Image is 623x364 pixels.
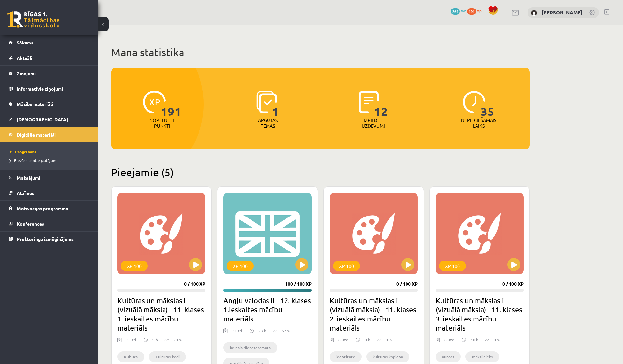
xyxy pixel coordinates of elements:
span: [DEMOGRAPHIC_DATA] [17,116,68,122]
span: Atzīmes [17,190,34,196]
span: 264 [451,8,460,15]
legend: Informatīvie ziņojumi [17,81,90,96]
a: Konferences [9,216,90,231]
span: Sākums [17,40,33,45]
li: mākslinieks [465,351,499,362]
a: [DEMOGRAPHIC_DATA] [9,112,90,127]
li: autors [436,351,461,362]
li: Kultūras kodi [149,351,186,362]
p: Apgūtās tēmas [255,117,281,129]
div: XP 100 [333,261,360,271]
div: 8 uzd. [338,337,349,347]
p: 20 % [173,337,182,343]
p: Izpildīti uzdevumi [360,117,386,129]
a: 191 xp [467,8,485,13]
p: 0 h [365,337,370,343]
p: 23 h [258,328,266,334]
p: 0 % [494,337,500,343]
a: Atzīmes [9,185,90,200]
legend: Maksājumi [17,170,90,185]
p: 0 % [386,337,392,343]
h2: Kultūras un mākslas i (vizuālā māksla) - 11. klases 2. ieskaites mācību materiāls [330,296,418,332]
div: 5 uzd. [126,337,137,347]
h1: Mana statistika [111,46,530,59]
p: Nopelnītie punkti [149,117,175,129]
a: Digitālie materiāli [9,127,90,142]
h2: Kultūras un mākslas i (vizuālā māksla) - 11. klases 3. ieskaites mācību materiāls [436,296,524,332]
a: Proktoringa izmēģinājums [9,232,90,247]
img: icon-clock-7be60019b62300814b6bd22b8e044499b485619524d84068768e800edab66f18.svg [463,91,486,113]
span: Motivācijas programma [17,205,68,211]
li: identitāte [330,351,362,362]
span: Proktoringa izmēģinājums [17,236,74,242]
a: Mācību materiāli [9,96,90,112]
div: XP 100 [439,261,466,271]
img: Rebeka Trofimova [531,10,537,16]
span: Programma [10,149,37,154]
a: Informatīvie ziņojumi [9,81,90,96]
span: Biežāk uzdotie jautājumi [10,158,57,163]
a: 264 mP [451,8,466,13]
span: Konferences [17,221,44,227]
li: lasītāja dienasgrāmata [223,342,277,353]
span: 35 [481,91,494,117]
a: Sākums [9,35,90,50]
span: Digitālie materiāli [17,132,56,138]
img: icon-completed-tasks-ad58ae20a441b2904462921112bc710f1caf180af7a3daa7317a5a94f2d26646.svg [359,91,379,113]
h2: Angļu valodas ii - 12. klases 1.ieskaites mācību materiāls [223,296,311,323]
div: XP 100 [227,261,254,271]
li: Kultūra [117,351,144,362]
span: Aktuāli [17,55,32,61]
a: Rīgas 1. Tālmācības vidusskola [7,11,60,28]
a: [PERSON_NAME] [542,9,582,16]
h2: Pieejamie (5) [111,166,530,179]
p: Nepieciešamais laiks [461,117,496,129]
a: Biežāk uzdotie jautājumi [10,157,92,163]
a: Aktuāli [9,50,90,65]
div: XP 100 [121,261,148,271]
a: Motivācijas programma [9,201,90,216]
span: 191 [467,8,476,15]
div: 3 uzd. [232,328,243,338]
span: 12 [374,91,388,117]
a: Ziņojumi [9,66,90,81]
span: xp [477,8,481,13]
span: 191 [161,91,182,117]
a: Programma [10,149,92,155]
legend: Ziņojumi [17,66,90,81]
p: 67 % [282,328,290,334]
p: 10 h [471,337,478,343]
span: Mācību materiāli [17,101,53,107]
a: Maksājumi [9,170,90,185]
h2: Kultūras un mākslas i (vizuālā māksla) - 11. klases 1. ieskaites mācību materiāls [117,296,205,332]
img: icon-xp-0682a9bc20223a9ccc6f5883a126b849a74cddfe5390d2b41b4391c66f2066e7.svg [143,91,166,113]
span: 1 [272,91,279,117]
span: mP [461,8,466,13]
p: 9 h [152,337,158,343]
div: 8 uzd. [444,337,455,347]
li: kultūras kopiena [366,351,409,362]
img: icon-learned-topics-4a711ccc23c960034f471b6e78daf4a3bad4a20eaf4de84257b87e66633f6470.svg [256,91,277,113]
